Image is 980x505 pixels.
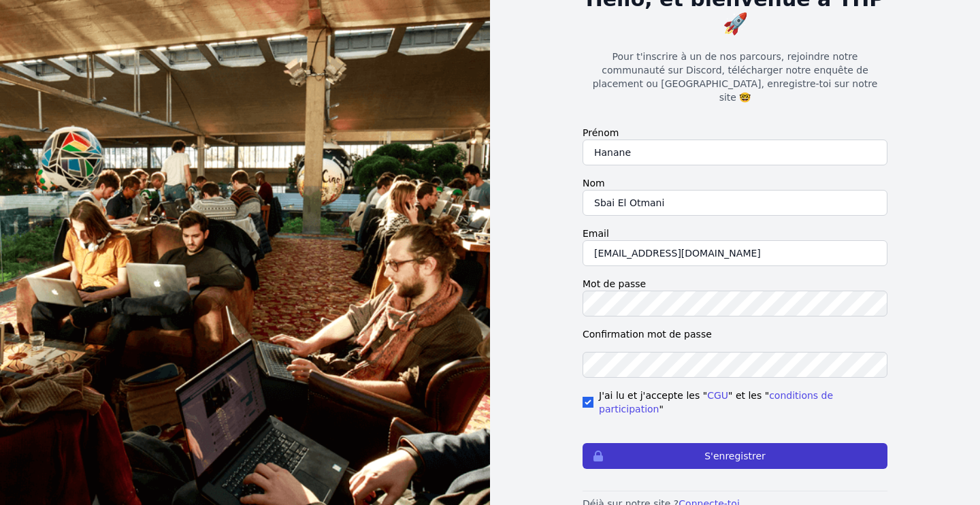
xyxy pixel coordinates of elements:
[583,277,887,291] label: Mot de passe
[583,140,887,165] input: Frédérique
[583,176,887,190] label: Nom
[583,50,887,104] p: Pour t'inscrire à un de nos parcours, rejoindre notre communauté sur Discord, télécharger notre e...
[583,443,887,469] button: S'enregistrer
[707,390,728,401] a: CGU
[583,327,887,341] label: Confirmation mot de passe
[583,240,887,266] input: fred.dupond@mail.com
[599,389,887,416] span: J'ai lu et j'accepte les " " et les " "
[583,190,887,216] input: Dupont
[583,227,887,240] label: Email
[583,126,887,140] label: Prénom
